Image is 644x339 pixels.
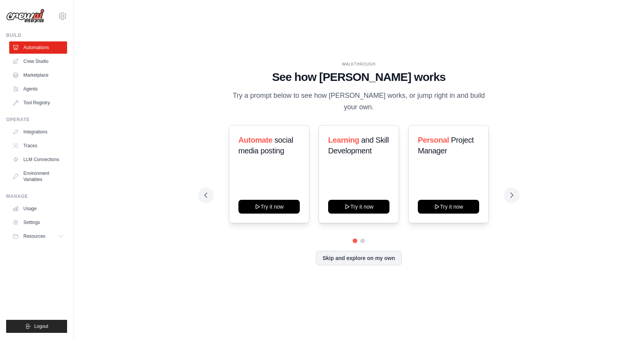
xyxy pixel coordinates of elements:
a: Agents [9,83,67,95]
a: Integrations [9,126,67,138]
span: Automate [238,136,273,144]
a: Crew Studio [9,55,67,67]
a: Tool Registry [9,97,67,109]
a: Usage [9,202,67,215]
div: Manage [6,193,67,199]
span: Learning [328,136,359,144]
button: Try it now [328,200,389,214]
a: LLM Connections [9,153,67,166]
h1: See how [PERSON_NAME] works [204,70,513,84]
span: Logout [34,323,48,329]
button: Resources [9,230,67,242]
button: Skip and explore on my own [316,251,401,265]
div: WALKTHROUGH [204,61,513,67]
span: social media posting [238,136,293,155]
button: Try it now [238,200,300,214]
div: Operate [6,117,67,123]
img: Logo [6,9,44,23]
span: Project Manager [418,136,474,155]
div: Build [6,32,67,38]
span: and Skill Development [328,136,389,155]
a: Environment Variables [9,167,67,186]
span: Resources [23,233,45,239]
button: Try it now [418,200,479,214]
button: Logout [6,320,67,333]
span: Personal [418,136,449,144]
a: Marketplace [9,69,67,81]
a: Traces [9,140,67,152]
a: Automations [9,41,67,54]
a: Settings [9,216,67,229]
p: Try a prompt below to see how [PERSON_NAME] works, or jump right in and build your own. [230,90,488,113]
